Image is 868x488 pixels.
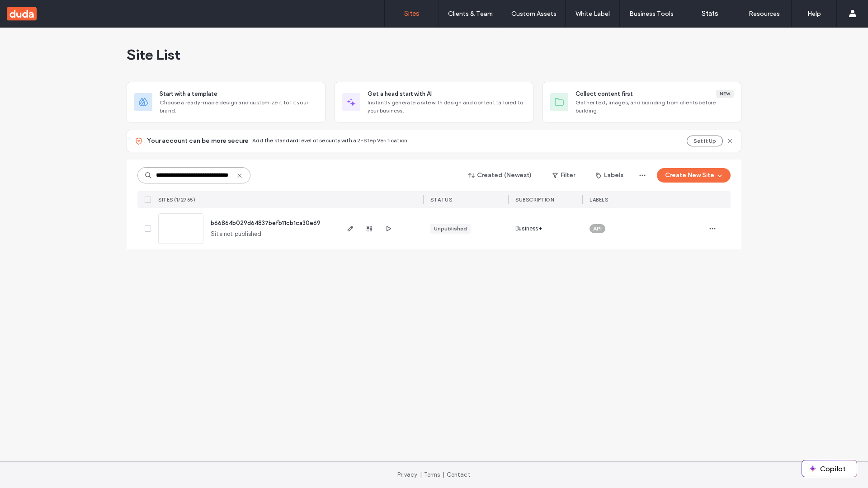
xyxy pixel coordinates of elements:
[807,10,821,18] label: Help
[404,9,420,18] label: Sites
[443,471,444,478] span: |
[448,10,493,18] label: Clients & Team
[335,82,533,122] div: Get a head start with AIInstantly generate a site with design and content tailored to your business.
[716,90,734,98] div: New
[576,99,734,115] span: Gather text, images, and branding from clients before building.
[160,99,318,115] span: Choose a ready-made design and customize it to fit your brand.
[424,471,440,478] a: Terms
[590,197,608,203] span: LABELS
[515,197,554,203] span: SUBSCRIPTION
[576,89,633,99] span: Collect content first
[147,136,249,145] span: Your account can be more secure
[687,136,723,146] button: Set it Up
[657,168,731,183] button: Create New Site
[576,10,610,18] label: White Label
[127,82,325,122] div: Start with a templateChoose a ready-made design and customize it to fit your brand.
[420,471,422,478] span: |
[127,46,180,64] span: Site List
[702,9,718,18] label: Stats
[542,82,741,122] div: Collect content firstNewGather text, images, and branding from clients before building.
[629,10,674,18] label: Business Tools
[434,225,467,233] div: Unpublished
[511,10,557,18] label: Custom Assets
[515,224,542,233] span: Business+
[211,220,321,226] a: b66864b029d64837befb11cb1ca30e69
[543,168,584,183] button: Filter
[461,168,540,183] button: Created (Newest)
[252,137,409,144] span: Add the standard level of security with a 2-Step Verification.
[211,230,262,239] span: Site not published
[430,197,452,203] span: STATUS
[447,471,471,478] a: Contact
[368,99,526,115] span: Instantly generate a site with design and content tailored to your business.
[593,225,602,233] span: API
[160,89,217,99] span: Start with a template
[368,89,432,99] span: Get a head start with AI
[802,460,857,477] button: Copilot
[588,168,632,183] button: Labels
[158,197,195,203] span: SITES (1/2765)
[397,471,417,478] a: Privacy
[749,10,780,18] label: Resources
